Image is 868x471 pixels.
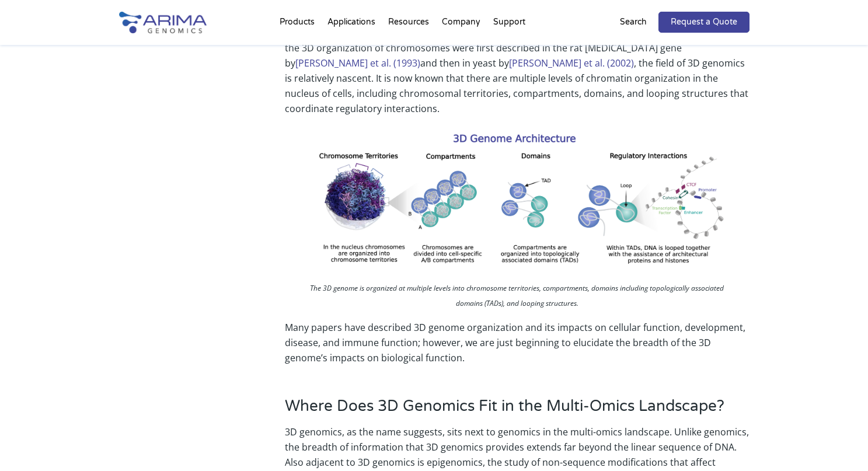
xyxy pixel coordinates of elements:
a: [PERSON_NAME] et al. (2002) [509,57,634,69]
p: Search [620,15,647,30]
a: [PERSON_NAME] et al. (1993) [295,57,420,69]
h3: Where Does 3D Genomics Fit in the Multi-Omics Landscape? [285,397,749,424]
p: The 3D genome is organized at multiple levels into chromosome territories, compartments, domains ... [294,281,740,314]
p: 3D genomics involves exploring the 3-dimensional organization of DNA in the nucleus to reveal ins... [285,10,749,125]
a: Request a Quote [658,12,750,33]
img: Arima-Genomics-logo [119,12,207,33]
p: Many papers have described 3D genome organization and its impacts on cellular function, developme... [285,320,749,365]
